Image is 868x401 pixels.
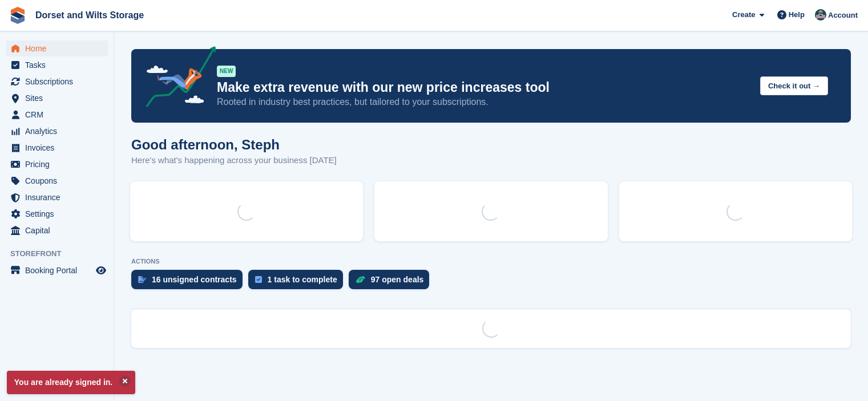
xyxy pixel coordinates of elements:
[6,40,108,56] a: menu
[268,275,337,284] div: 1 task to complete
[6,107,108,123] a: menu
[356,276,365,283] img: deal-1b604bf984904fb50ccaf53a9ad4b4a5d6e5aea283cecdc64d6e3604feb123c2.svg
[349,270,435,295] a: 97 open deals
[25,173,94,189] span: Coupons
[6,206,108,222] a: menu
[255,276,262,283] img: task-75834270c22a3079a89374b754ae025e5fb1db73e45f91037f5363f120a921f8.svg
[25,206,94,222] span: Settings
[6,189,108,205] a: menu
[371,275,424,284] div: 97 open deals
[6,222,108,238] a: menu
[732,9,755,21] span: Create
[828,10,858,21] span: Account
[6,57,108,73] a: menu
[6,173,108,189] a: menu
[131,137,337,152] h1: Good afternoon, Steph
[6,140,108,156] a: menu
[31,6,148,25] a: Dorset and Wilts Storage
[9,7,26,24] img: stora-icon-8386f47178a22dfd0bd8f6a31ec36ba5ce8667c1dd55bd0f319d3a0aa187defe.svg
[25,123,94,139] span: Analytics
[131,258,851,265] p: ACTIONS
[25,74,94,90] span: Subscriptions
[25,156,94,172] span: Pricing
[131,270,248,295] a: 16 unsigned contracts
[789,9,805,21] span: Help
[248,270,349,295] a: 1 task to complete
[25,40,94,56] span: Home
[25,140,94,156] span: Invoices
[94,264,108,277] a: Preview store
[815,9,826,21] img: Steph Chick
[131,154,337,167] p: Here's what's happening across your business [DATE]
[217,66,236,77] div: NEW
[25,107,94,123] span: CRM
[138,276,146,283] img: contract_signature_icon-13c848040528278c33f63329250d36e43548de30e8caae1d1a13099fd9432cc5.svg
[136,46,216,111] img: price-adjustments-announcement-icon-8257ccfd72463d97f412b2fc003d46551f7dbcb40ab6d574587a9cd5c0d94...
[6,156,108,172] a: menu
[217,79,751,96] p: Make extra revenue with our new price increases tool
[6,74,108,90] a: menu
[6,262,108,278] a: menu
[25,57,94,73] span: Tasks
[25,262,94,278] span: Booking Portal
[7,371,135,394] p: You are already signed in.
[10,248,114,260] span: Storefront
[25,189,94,205] span: Insurance
[217,96,751,108] p: Rooted in industry best practices, but tailored to your subscriptions.
[760,76,828,95] button: Check it out →
[25,90,94,106] span: Sites
[152,275,237,284] div: 16 unsigned contracts
[25,222,94,238] span: Capital
[6,123,108,139] a: menu
[6,90,108,106] a: menu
